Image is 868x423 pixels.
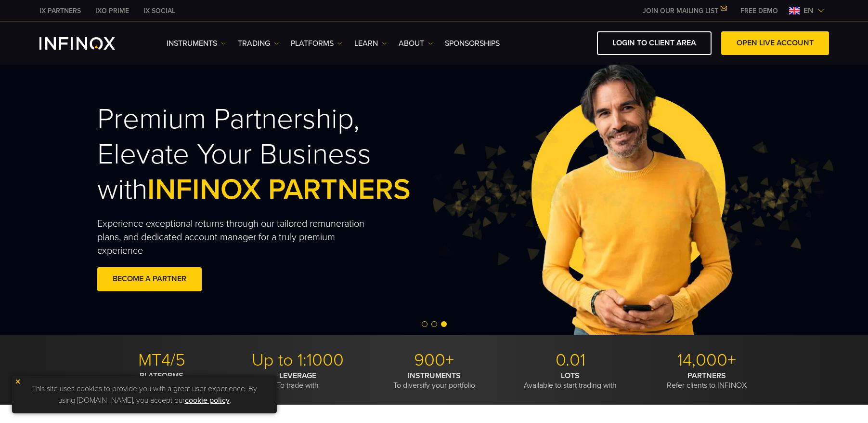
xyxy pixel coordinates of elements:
p: Refer clients to INFINOX [642,371,771,390]
span: Go to slide 2 [431,321,437,327]
a: INFINOX [88,6,136,16]
span: Go to slide 1 [422,321,428,327]
p: 14,000+ [642,350,771,371]
a: cookie policy [185,396,230,405]
a: LOGIN TO CLIENT AREA [597,31,712,55]
a: BECOME A PARTNER [97,267,202,291]
p: 0.01 [506,350,635,371]
a: INFINOX [32,6,88,16]
p: 900+ [370,350,499,371]
strong: PLATFORMS [140,371,183,381]
strong: INSTRUMENTS [408,371,461,381]
p: Experience exceptional returns through our tailored remuneration plans, and dedicated account man... [97,217,383,258]
strong: LEVERAGE [279,371,316,381]
a: OPEN LIVE ACCOUNT [721,31,829,55]
span: Go to slide 3 [441,321,447,327]
img: yellow close icon [14,378,21,385]
p: To trade with [233,371,363,390]
p: MT4/5 [97,350,226,371]
strong: PARTNERS [687,371,726,381]
p: Up to 1:1000 [233,350,363,371]
a: INFINOX MENU [733,6,785,16]
a: Learn [354,38,387,49]
p: Available to start trading with [506,371,635,390]
p: To diversify your portfolio [370,371,499,390]
a: ABOUT [399,38,433,49]
p: This site uses cookies to provide you with a great user experience. By using [DOMAIN_NAME], you a... [17,381,272,409]
a: INFINOX Logo [39,37,138,50]
h2: Premium Partnership, Elevate Your Business with [97,102,454,208]
span: INFINOX PARTNERS [147,172,411,207]
span: en [800,5,817,16]
p: With modern trading tools [97,371,226,390]
a: PLATFORMS [291,38,342,49]
a: TRADING [238,38,279,49]
a: INFINOX [136,6,182,16]
a: SPONSORSHIPS [445,38,500,49]
strong: LOTS [561,371,580,381]
a: JOIN OUR MAILING LIST [635,7,733,15]
a: Instruments [167,38,226,49]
